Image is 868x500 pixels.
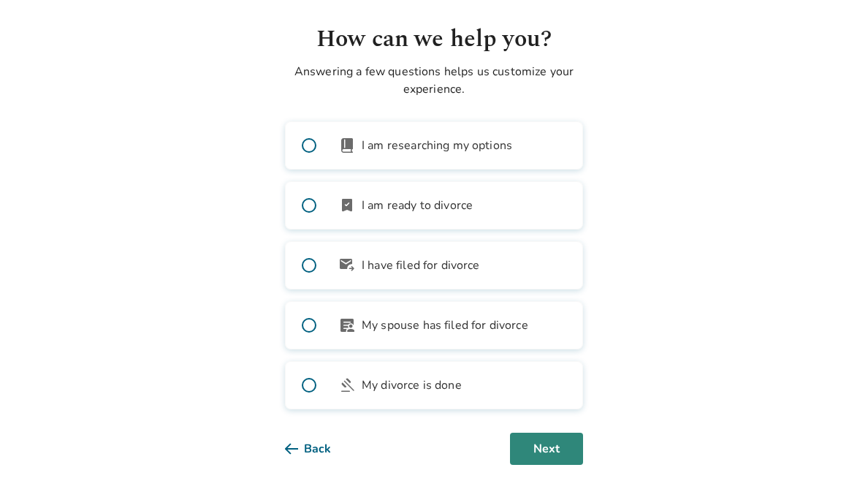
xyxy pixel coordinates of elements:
span: I have filed for divorce [362,257,480,274]
span: I am ready to divorce [362,197,473,214]
h1: How can we help you? [285,22,583,57]
button: Next [510,433,583,465]
button: Back [285,433,354,465]
span: My divorce is done [362,376,462,394]
span: My spouse has filed for divorce [362,317,528,334]
span: bookmark_check [338,197,356,214]
span: outgoing_mail [338,257,356,274]
span: I am researching my options [362,137,512,154]
span: gavel [338,376,356,394]
iframe: Chat Widget [795,430,868,500]
p: Answering a few questions helps us customize your experience. [285,63,583,98]
span: book_2 [338,137,356,154]
span: article_person [338,317,356,334]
